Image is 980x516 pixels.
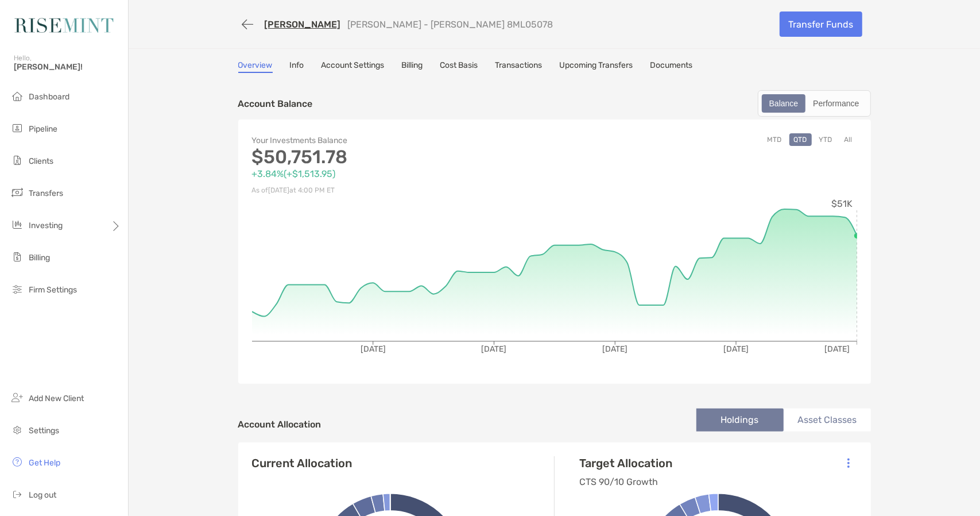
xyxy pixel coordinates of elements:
span: [PERSON_NAME]! [14,62,121,72]
img: dashboard icon [10,89,24,103]
a: Billing [402,60,423,73]
tspan: $51K [831,198,853,209]
span: Add New Client [29,394,84,403]
h4: Account Allocation [238,419,321,430]
p: Account Balance [238,97,313,111]
a: Account Settings [321,60,385,73]
tspan: [DATE] [723,344,749,354]
img: investing icon [10,218,24,232]
span: Transfers [29,188,63,198]
button: QTD [789,133,812,146]
span: Pipeline [29,124,57,134]
a: Documents [650,60,693,73]
p: $50,751.78 [252,150,555,164]
span: Clients [29,156,53,166]
p: As of [DATE] at 4:00 PM ET [252,183,555,198]
a: Transfer Funds [780,11,862,37]
span: Log out [29,490,56,500]
img: add_new_client icon [10,391,24,405]
tspan: [DATE] [602,344,627,354]
img: settings icon [10,423,24,437]
span: Investing [29,221,63,230]
li: Holdings [696,409,784,432]
h4: Target Allocation [580,456,673,470]
tspan: [DATE] [481,344,506,354]
a: Transactions [495,60,543,73]
div: Balance [763,95,805,111]
tspan: [DATE] [360,344,385,354]
div: segmented control [758,90,871,117]
span: Firm Settings [29,285,77,295]
img: Zoe Logo [14,5,114,46]
p: CTS 90/10 Growth [580,475,673,489]
a: Info [290,60,304,73]
tspan: [DATE] [824,344,850,354]
img: logout icon [10,487,24,501]
img: get-help icon [10,455,24,469]
h4: Current Allocation [252,456,353,470]
li: Asset Classes [784,409,871,432]
img: clients icon [10,153,24,167]
span: Dashboard [29,92,69,102]
div: Performance [807,95,865,111]
a: Overview [238,60,273,73]
img: Icon List Menu [847,458,850,468]
img: pipeline icon [10,121,24,135]
button: All [840,133,857,146]
img: transfers icon [10,186,24,199]
img: billing icon [10,250,24,264]
a: Upcoming Transfers [560,60,633,73]
img: firm-settings icon [10,282,24,296]
button: YTD [815,133,837,146]
a: Cost Basis [440,60,478,73]
button: MTD [763,133,787,146]
span: Settings [29,426,59,436]
p: [PERSON_NAME] - [PERSON_NAME] 8ML05078 [348,19,553,30]
span: Billing [29,253,50,263]
p: +3.84% ( +$1,513.95 ) [252,167,555,181]
span: Get Help [29,458,60,468]
p: Your Investments Balance [252,133,555,148]
a: [PERSON_NAME] [265,19,341,30]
